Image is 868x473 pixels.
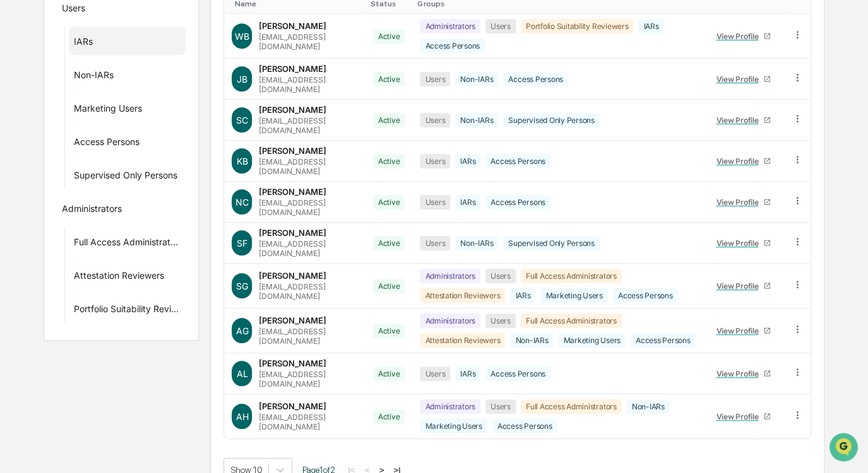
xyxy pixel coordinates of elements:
[13,26,230,47] p: How can we help?
[540,288,607,303] div: Marketing Users
[711,151,776,171] a: View Profile
[215,100,230,115] button: Start new chat
[236,156,247,166] span: KB
[258,282,357,301] div: [EMAIL_ADDRESS][DOMAIN_NAME]
[613,288,678,303] div: Access Persons
[258,198,357,217] div: [EMAIL_ADDRESS][DOMAIN_NAME]
[716,32,763,41] div: View Profile
[74,103,142,118] div: Marketing Users
[558,333,625,347] div: Marketing Users
[716,326,763,336] div: View Profile
[74,270,164,285] div: Attestation Reviewers
[258,32,357,51] div: [EMAIL_ADDRESS][DOMAIN_NAME]
[627,399,670,414] div: Non-IARs
[74,69,114,85] div: Non-IARs
[373,279,405,293] div: Active
[716,115,763,125] div: View Profile
[420,72,450,86] div: Users
[455,366,480,381] div: IARs
[373,366,405,381] div: Active
[420,313,480,328] div: Administrators
[420,19,480,33] div: Administrators
[62,203,122,218] div: Administrators
[8,178,85,201] a: 🔎Data Lookup
[258,228,326,238] div: [PERSON_NAME]
[716,369,763,378] div: View Profile
[510,333,553,347] div: Non-IARs
[13,96,35,119] img: 1746055101610-c473b297-6a78-478c-a979-82029cc54cd1
[716,74,763,84] div: View Profile
[258,358,326,368] div: [PERSON_NAME]
[258,315,326,325] div: [PERSON_NAME]
[62,3,85,18] div: Users
[521,269,622,283] div: Full Access Administrators
[510,288,535,303] div: IARs
[420,113,450,127] div: Users
[237,74,247,85] span: JB
[258,412,357,431] div: [EMAIL_ADDRESS][DOMAIN_NAME]
[716,412,763,421] div: View Profile
[711,276,776,296] a: View Profile
[420,419,487,433] div: Marketing Users
[420,333,505,347] div: Attestation Reviewers
[420,195,450,209] div: Users
[33,57,208,71] input: Clear
[485,19,516,33] div: Users
[716,281,763,291] div: View Profile
[631,333,696,347] div: Access Persons
[420,269,480,283] div: Administrators
[373,409,405,424] div: Active
[711,233,776,253] a: View Profile
[235,197,249,207] span: NC
[126,214,153,223] span: Pylon
[74,136,140,151] div: Access Persons
[373,29,405,44] div: Active
[711,364,776,383] a: View Profile
[373,236,405,250] div: Active
[716,197,763,207] div: View Profile
[43,96,207,109] div: Start new chat
[455,113,498,127] div: Non-IARs
[455,154,480,168] div: IARs
[236,368,247,379] span: AL
[258,157,357,176] div: [EMAIL_ADDRESS][DOMAIN_NAME]
[258,75,357,94] div: [EMAIL_ADDRESS][DOMAIN_NAME]
[503,236,599,250] div: Supervised Only Persons
[74,170,177,185] div: Supervised Only Persons
[258,64,326,74] div: [PERSON_NAME]
[92,160,102,170] div: 🗄️
[86,154,162,177] a: 🗄️Attestations
[74,237,181,252] div: Full Access Administrators
[485,269,516,283] div: Users
[258,271,326,281] div: [PERSON_NAME]
[373,113,405,127] div: Active
[258,187,326,197] div: [PERSON_NAME]
[711,192,776,212] a: View Profile
[74,36,93,51] div: IARs
[235,411,248,422] span: AH
[521,313,622,328] div: Full Access Administrators
[485,154,550,168] div: Access Persons
[503,72,568,86] div: Access Persons
[258,370,357,388] div: [EMAIL_ADDRESS][DOMAIN_NAME]
[420,38,485,53] div: Access Persons
[711,26,776,46] a: View Profile
[455,195,480,209] div: IARs
[258,105,326,115] div: [PERSON_NAME]
[521,399,622,414] div: Full Access Administrators
[711,69,776,89] a: View Profile
[43,109,160,119] div: We're available if you need us!
[485,195,550,209] div: Access Persons
[373,154,405,168] div: Active
[455,236,498,250] div: Non-IARs
[236,115,248,126] span: SC
[420,399,480,414] div: Administrators
[420,288,505,303] div: Attestation Reviewers
[237,238,247,248] span: SF
[258,146,326,156] div: [PERSON_NAME]
[235,31,249,42] span: WB
[74,303,181,318] div: Portfolio Suitability Reviewers
[638,19,663,33] div: IARs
